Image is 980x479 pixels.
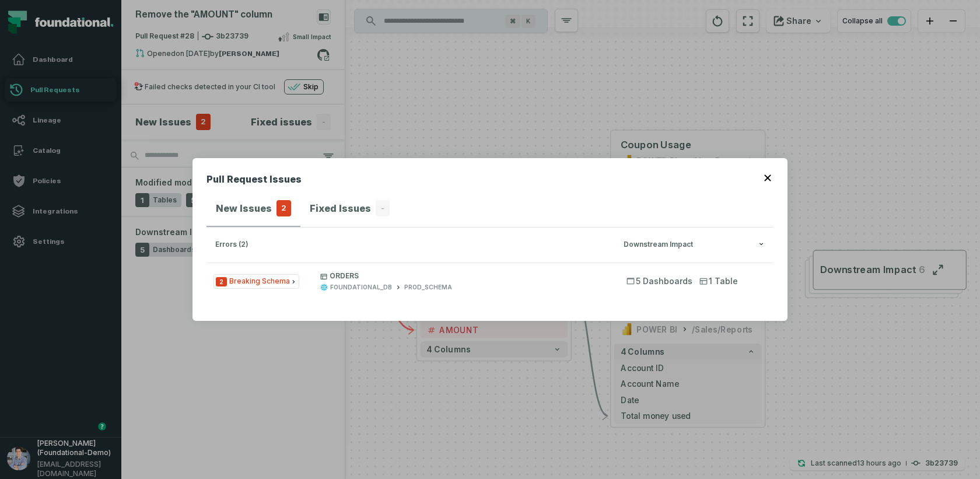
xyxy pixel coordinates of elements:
[404,283,452,292] div: PROD_SCHEMA
[215,240,617,249] div: errors (2)
[626,275,692,287] span: 5 Dashboards
[206,172,302,191] h2: Pull Request Issues
[215,240,765,249] button: errors (2)Downstream Impact
[206,263,773,300] button: Issue TypeORDERSFOUNDATIONAL_DBPROD_SCHEMA5 Dashboards1 Table
[276,200,291,216] span: 2
[216,201,272,215] h4: New Issues
[376,200,390,216] span: -
[699,275,738,287] span: 1 Table
[216,277,227,286] span: Severity
[310,201,371,215] h4: Fixed Issues
[206,263,773,307] div: errors (2)Downstream Impact
[624,240,765,249] div: Downstream Impact
[213,274,299,289] span: Issue Type
[330,283,392,292] div: FOUNDATIONAL_DB
[320,271,605,281] p: ORDERS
